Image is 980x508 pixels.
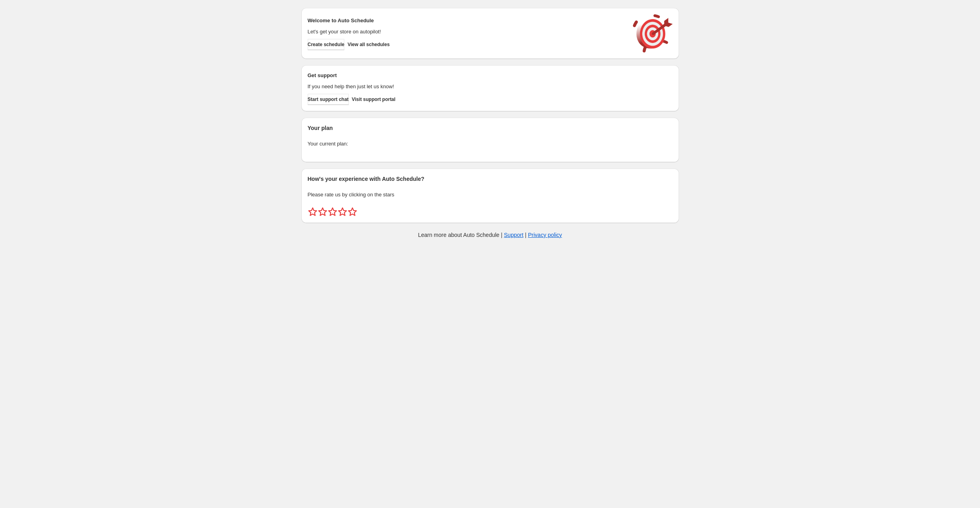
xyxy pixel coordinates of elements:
h2: Get support [308,72,625,79]
a: Start support chat [308,94,349,105]
span: Start support chat [308,96,349,103]
p: Your current plan: [308,140,673,148]
p: Learn more about Auto Schedule | | [418,231,562,239]
span: View all schedules [347,41,390,48]
p: Please rate us by clicking on the stars [308,191,673,199]
span: Visit support portal [352,96,396,103]
h2: How's your experience with Auto Schedule? [308,175,673,183]
button: View all schedules [347,39,390,50]
a: Visit support portal [352,94,396,105]
a: Privacy policy [528,232,562,238]
h2: Your plan [308,124,673,132]
p: Let's get your store on autopilot! [308,28,625,36]
span: Create schedule [308,41,345,48]
button: Create schedule [308,39,345,50]
p: If you need help then just let us know! [308,83,625,91]
a: Support [504,232,524,238]
h2: Welcome to Auto Schedule [308,17,625,25]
